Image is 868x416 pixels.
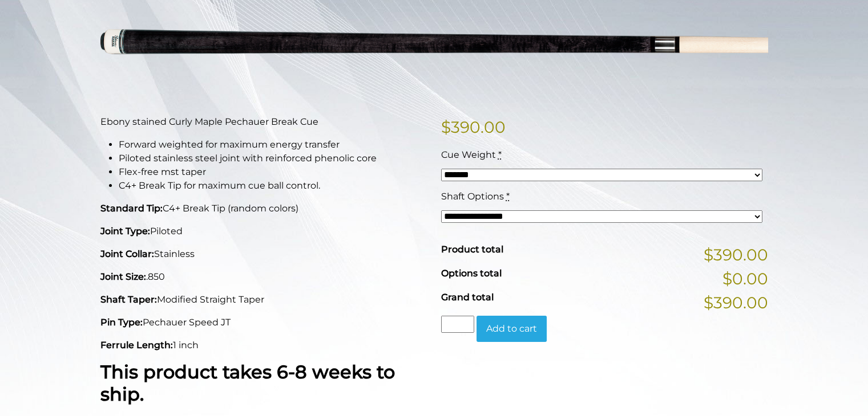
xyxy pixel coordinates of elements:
[441,117,451,137] span: $
[100,226,150,236] strong: Joint Type:
[100,293,427,307] p: Modified Straight Taper
[441,191,504,202] span: Shaft Options
[100,202,427,215] p: C4+ Break Tip (random colors)
[100,270,427,284] p: .850
[100,248,154,259] strong: Joint Collar:
[100,203,163,214] strong: Standard Tip:
[100,338,427,352] p: 1 inch
[100,247,427,261] p: Stainless
[100,361,395,405] strong: This product takes 6-8 weeks to ship.
[100,316,427,329] p: Pechauer Speed JT
[119,138,427,152] li: Forward weighted for maximum energy transfer
[100,115,427,129] p: Ebony stained Curly Maple Pechauer Break Cue
[506,191,510,202] abbr: required
[100,294,157,305] strong: Shaft Taper:
[441,316,474,333] input: Product quantity
[441,292,494,303] span: Grand total
[441,268,502,279] span: Options total
[441,117,506,137] bdi: 390.00
[441,149,496,160] span: Cue Weight
[722,267,768,291] span: $0.00
[704,243,768,267] span: $390.00
[477,316,547,342] button: Add to cart
[704,291,768,315] span: $390.00
[119,165,427,179] li: Flex-free mst taper
[119,179,427,193] li: C4+ Break Tip for maximum cue ball control.
[100,317,143,328] strong: Pin Type:
[100,225,427,238] p: Piloted
[441,244,503,255] span: Product total
[100,340,173,350] strong: Ferrule Length:
[100,271,146,282] strong: Joint Size:
[498,149,502,160] abbr: required
[119,152,427,165] li: Piloted stainless steel joint with reinforced phenolic core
